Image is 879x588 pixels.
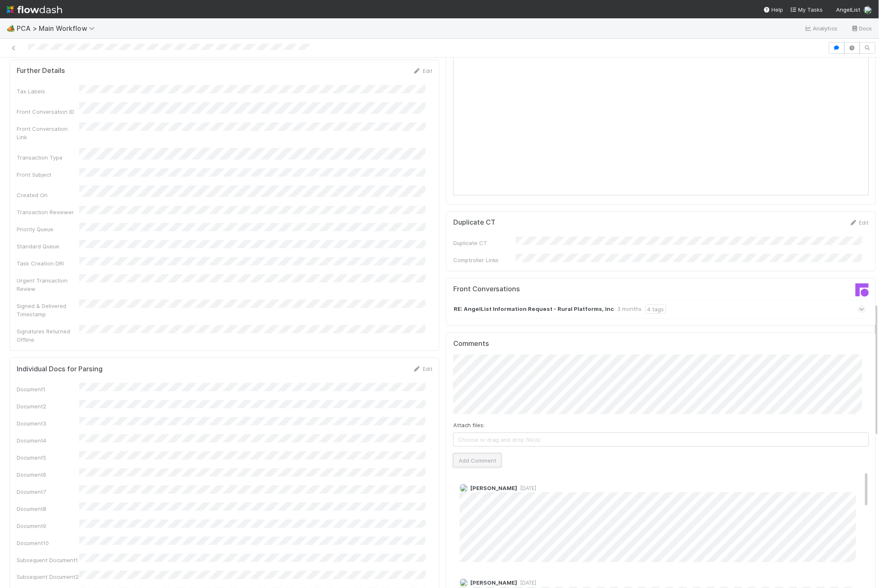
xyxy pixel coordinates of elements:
a: Analytics [805,23,838,33]
span: [PERSON_NAME] [470,579,517,586]
div: Document2 [17,402,79,410]
h5: Individual Docs for Parsing [17,365,103,373]
div: Transaction Reviewer [17,208,79,216]
div: Document9 [17,522,79,530]
a: My Tasks [790,5,823,14]
div: Document3 [17,419,79,428]
h5: Comments [453,340,869,348]
span: My Tasks [790,6,823,13]
div: Tax Labels [17,87,79,95]
div: Document8 [17,505,79,513]
img: avatar_2bce2475-05ee-46d3-9413-d3901f5fa03f.png [460,578,468,587]
div: Created On [17,191,79,199]
div: Duplicate CT [453,239,516,247]
div: Urgent Transaction Review [17,276,79,293]
div: Document10 [17,539,79,547]
a: Edit [413,68,432,74]
a: Edit [413,365,432,372]
strong: RE: AngelList Information Request - Rural Platforms, Inc [454,305,614,314]
div: 4 tags [645,305,666,314]
div: Standard Queue [17,242,79,250]
span: [PERSON_NAME] [470,485,517,491]
div: Front Conversation ID [17,108,79,116]
span: Choose or drag and drop file(s) [454,433,869,446]
img: front-logo-b4b721b83371efbadf0a.svg [856,283,869,297]
span: [DATE] [517,580,536,586]
div: Document4 [17,436,79,445]
button: Add Comment [453,453,502,468]
div: Front Conversation Link [17,125,79,141]
span: AngelList [836,6,861,13]
img: avatar_c7c7de23-09de-42ad-8e02-7981c37ee075.png [864,6,872,14]
span: 🏕️ [7,25,15,32]
div: Signatures Returned Offline [17,327,79,344]
span: [DATE] [517,485,536,491]
div: 3 months [618,305,642,314]
label: Attach files: [453,421,485,429]
div: Document6 [17,470,79,479]
div: Signed & Delivered Timestamp [17,302,79,318]
img: avatar_711f55b7-5a46-40da-996f-bc93b6b86381.png [460,484,468,492]
h5: Further Details [17,67,65,75]
a: Edit [849,219,869,226]
div: Comptroller Links [453,256,516,264]
div: Document5 [17,453,79,462]
a: Docs [851,23,872,33]
div: Task Creation DRI [17,259,79,268]
div: Help [763,5,784,14]
h5: Front Conversations [453,285,655,293]
div: Document1 [17,385,79,393]
div: Document7 [17,488,79,496]
div: Priority Queue [17,225,79,233]
h5: Duplicate CT [453,218,495,227]
img: logo-inverted-e16ddd16eac7371096b0.svg [7,3,62,17]
span: PCA > Main Workflow [17,24,99,33]
div: Subsequent Document2 [17,573,79,581]
div: Subsequent Document1 [17,556,79,564]
div: Transaction Type [17,153,79,162]
div: Front Subject [17,170,79,179]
